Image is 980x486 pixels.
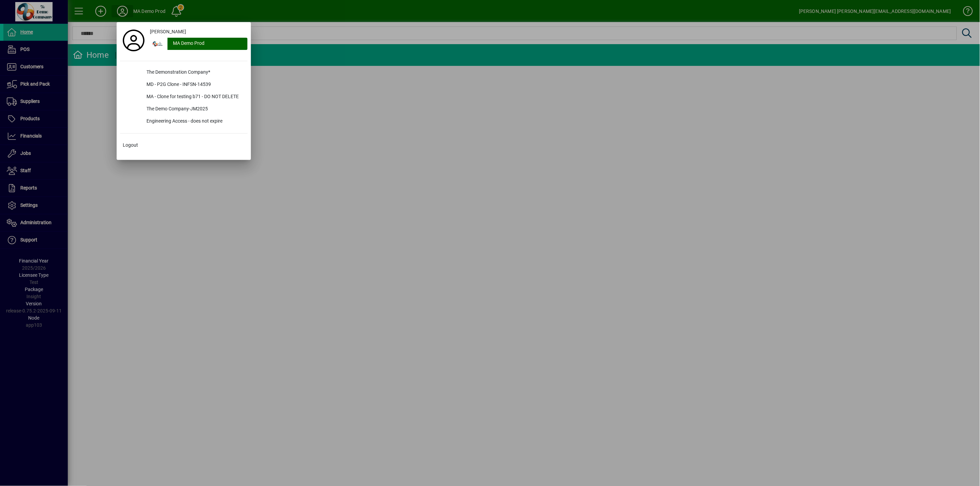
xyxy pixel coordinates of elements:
div: MD - P2G Clone - INFSN-14539 [141,79,248,91]
button: The Demonstration Company* [120,67,248,79]
div: The Demo Company-JM2025 [141,103,248,115]
button: MD - P2G Clone - INFSN-14539 [120,79,248,91]
div: Engineering Access - does not expire [141,115,248,128]
span: [PERSON_NAME] [150,28,186,35]
button: The Demo Company-JM2025 [120,103,248,115]
button: MA - Clone for testing b71 - DO NOT DELETE [120,91,248,103]
a: [PERSON_NAME] [147,25,248,38]
button: MA Demo Prod [147,38,248,50]
button: Engineering Access - does not expire [120,115,248,128]
a: Profile [120,34,147,47]
div: MA Demo Prod [168,38,248,50]
div: The Demonstration Company* [141,67,248,79]
div: MA - Clone for testing b71 - DO NOT DELETE [141,91,248,103]
span: Logout [123,142,138,149]
button: Logout [120,139,248,151]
